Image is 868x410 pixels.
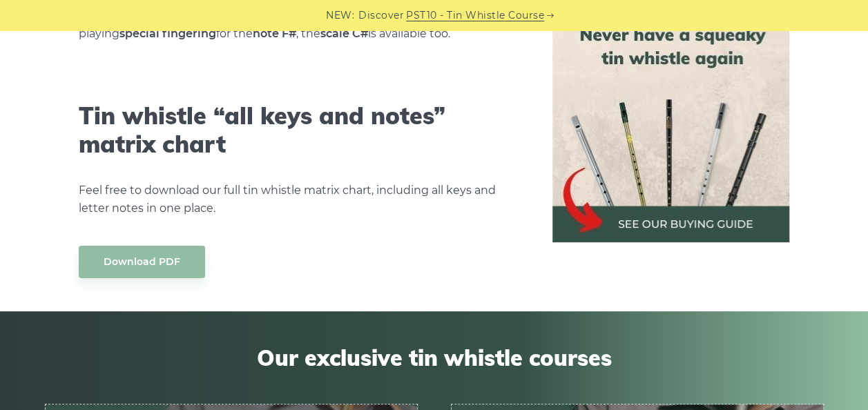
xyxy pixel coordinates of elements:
[79,246,205,278] a: Download PDF
[79,102,519,159] h2: Tin whistle “all keys and notes” matrix chart
[320,27,368,40] strong: scale C#
[326,8,354,23] span: NEW:
[253,27,296,40] strong: note F#
[45,344,824,371] span: Our exclusive tin whistle courses
[358,8,404,23] span: Discover
[79,182,519,217] p: Feel free to download our full tin whistle matrix chart, including all keys and letter notes in o...
[406,8,544,23] a: PST10 - Tin Whistle Course
[119,27,216,40] strong: special fingering
[552,5,790,242] img: tin whistle buying guide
